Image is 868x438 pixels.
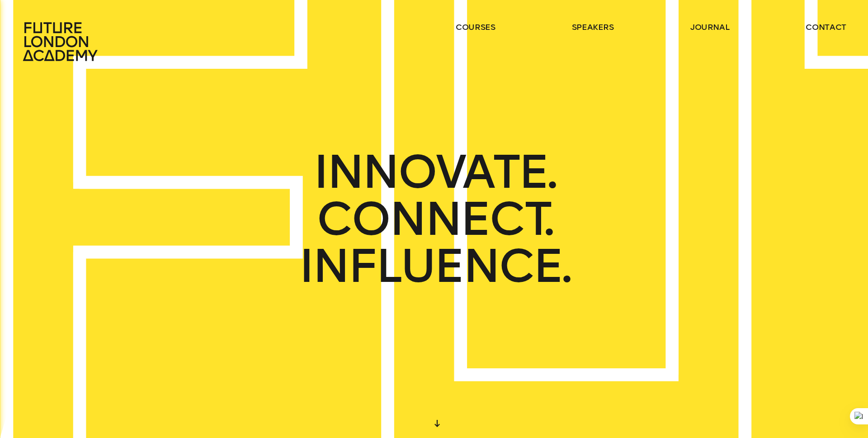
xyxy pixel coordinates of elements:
a: courses [456,22,495,33]
a: journal [690,22,730,33]
a: contact [806,22,846,33]
a: speakers [572,22,614,33]
span: CONNECT. [316,195,551,243]
span: INNOVATE. [313,148,555,195]
span: INFLUENCE. [299,243,569,290]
